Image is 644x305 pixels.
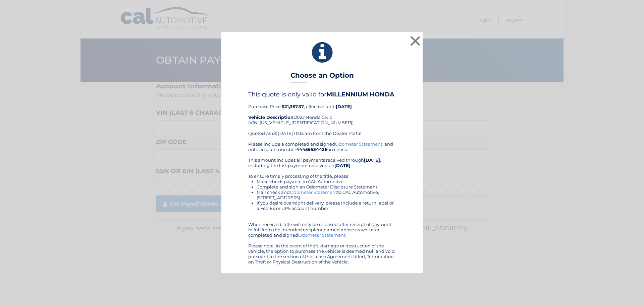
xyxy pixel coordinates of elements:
[248,141,396,264] div: Please include a completed and signed , and note account number on check. This amount includes al...
[257,189,396,200] li: Mail check and to CAL Automotive, [STREET_ADDRESS]
[282,104,304,109] b: $21,367.37
[290,71,354,83] h3: Choose an Option
[335,141,382,147] a: Odometer Statement
[296,147,327,152] b: 44455534426
[257,184,396,189] li: Complete and sign an Odometer Disclosure Statement
[326,91,394,98] b: MILLENNIUM HONDA
[298,232,345,238] a: Odometer Statement
[364,157,380,163] b: [DATE]
[248,115,294,120] strong: Vehicle Description:
[248,91,396,141] div: Purchase Price: , effective until 2022 Honda Civic (VIN: [US_VEHICLE_IDENTIFICATION_NUMBER]) Quot...
[409,34,422,48] button: ×
[336,104,352,109] b: [DATE]
[257,179,396,184] li: Make check payable to CAL Automotive
[248,91,396,98] h4: This quote is only valid for
[257,200,396,211] li: If you desire overnight delivery, please include a return label or a Fed Ex or UPS account number.
[290,189,337,195] a: Odometer Statement
[334,163,351,168] b: [DATE]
